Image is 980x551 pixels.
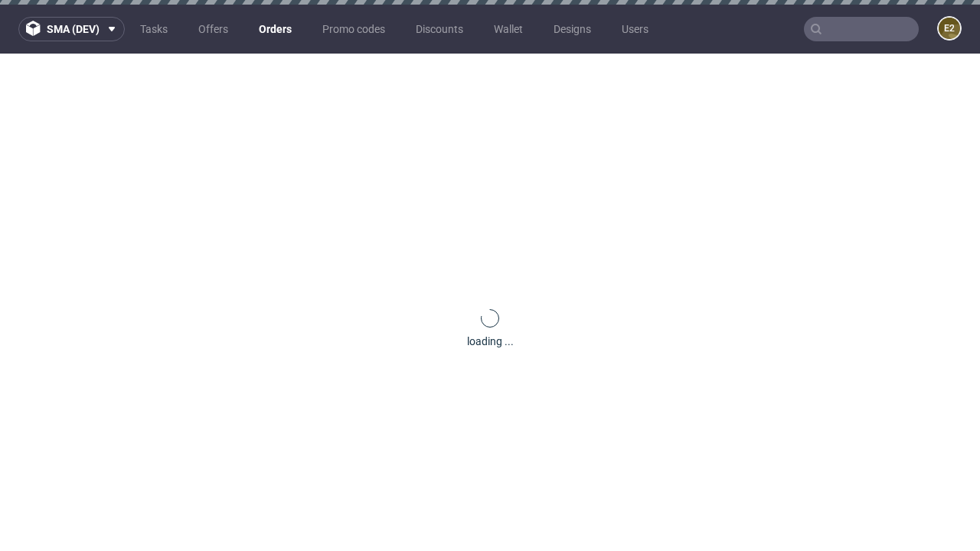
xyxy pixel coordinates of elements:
figcaption: e2 [939,18,960,39]
button: sma (dev) [18,17,125,41]
span: sma (dev) [47,24,100,34]
a: Tasks [131,17,177,41]
a: Designs [544,17,600,41]
a: Discounts [407,17,472,41]
a: Offers [189,17,237,41]
a: Wallet [485,17,532,41]
a: Orders [250,17,301,41]
a: Promo codes [313,17,394,41]
div: loading ... [467,334,514,349]
a: Users [612,17,658,41]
